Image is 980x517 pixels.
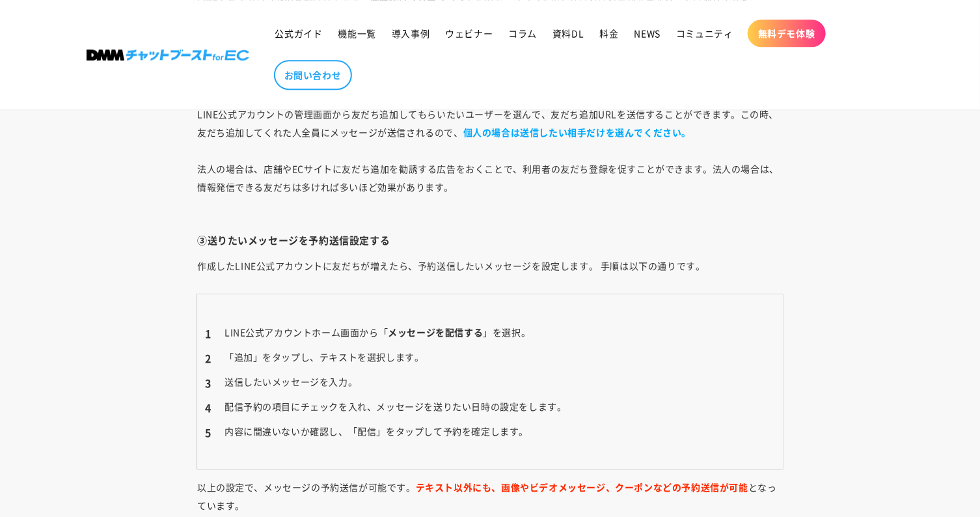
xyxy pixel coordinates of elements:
span: コラム [508,27,537,39]
h4: ③送りたいメッセージを予約送信設定する [197,234,783,247]
span: お問い合わせ [284,69,342,81]
a: 料金 [592,20,627,47]
li: 配信予約の項目にチェックを入れ、メッセージを送りたい日時の設定をします。 [205,397,775,415]
img: 株式会社DMM Boost [87,49,249,61]
a: NEWS [627,20,668,47]
a: 公式ガイド [267,20,331,47]
strong: テキスト以外にも、画像やビデオメッセージ、クーポンなどの予約送信が可能 [416,481,748,494]
li: 送信したいメッセージを入力。 [205,372,775,391]
span: ウェビナー [445,27,493,39]
span: 無料デモ体験 [758,27,815,39]
span: 導入事例 [392,27,429,39]
a: 資料DL [545,20,592,47]
span: NEWS [634,27,660,39]
strong: メッセージを配信する [388,326,483,339]
span: 機能一覧 [338,27,376,39]
a: お問い合わせ [274,60,352,90]
span: 公式ガイド [275,27,323,39]
a: コミュニティ [668,20,741,47]
strong: 個人の場合は送信したい相手だけを選んでください。 [463,126,691,139]
p: LINE公式アカウントを作成したら、 LINE公式アカウントの管理画面から友だち追加してもらいたいユーザーを選んで、友だち追加URLを送信することができます。この時、友だち追加してくれた人全員に... [197,68,783,214]
a: 機能一覧 [331,20,384,47]
li: 内容に間違いないか確認し、「配信」をタップして予約を確定します。 [205,422,775,440]
li: LINE公式アカウントホーム画面から「 」を選択。 [205,323,775,341]
span: 料金 [600,27,619,39]
span: コミュニティ [676,27,733,39]
span: 資料DL [552,27,584,39]
p: 作成したLINE公式アカウントに友だちが増えたら、予約送信したいメッセージを設定します。 手順は以下の通りです。 [197,257,783,275]
a: 導入事例 [384,20,437,47]
a: コラム [500,20,545,47]
a: 無料デモ体験 [748,20,826,47]
a: ウェビナー [437,20,500,47]
li: 「追加」をタップし、テキストを選択します。 [205,348,775,366]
